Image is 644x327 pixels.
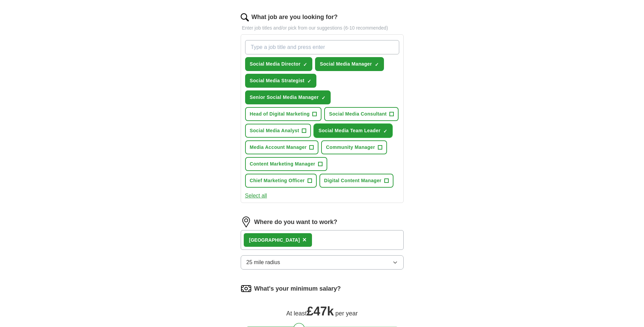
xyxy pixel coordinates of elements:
[241,255,404,270] button: 25 mile radius
[250,61,301,68] span: Social Media Director
[250,144,307,151] span: Media Account Manager
[245,124,311,138] button: Social Media Analyst
[254,284,341,293] label: What's your minimum salary?
[241,283,252,294] img: salary.png
[307,79,311,84] span: ✓
[245,40,399,54] input: Type a job title and press enter
[375,62,379,67] span: ✓
[249,237,300,244] div: [GEOGRAPHIC_DATA]
[303,62,307,67] span: ✓
[319,174,393,188] button: Digital Content Manager
[250,160,315,168] span: Content Marketing Manager
[329,110,387,118] span: Social Media Consultant
[250,94,319,101] span: Senior Social Media Manager
[335,310,358,317] span: per year
[245,192,267,200] button: Select all
[245,174,317,188] button: Chief Marketing Officer
[326,144,375,151] span: Community Manager
[318,127,380,134] span: Social Media Team Leader
[302,235,307,245] button: ×
[383,128,387,134] span: ✓
[241,24,404,32] p: Enter job titles and/or pick from our suggestions (6-10 recommended)
[324,107,399,121] button: Social Media Consultant
[241,13,249,21] img: search.png
[315,57,384,71] button: Social Media Manager✓
[245,140,319,154] button: Media Account Manager
[250,177,305,184] span: Chief Marketing Officer
[245,74,316,88] button: Social Media Strategist✓
[245,90,331,104] button: Senior Social Media Manager✓
[241,217,252,227] img: location.png
[314,124,392,138] button: Social Media Team Leader✓
[245,107,322,121] button: Head of Digital Marketing
[245,157,327,171] button: Content Marketing Manager
[307,304,334,318] span: £ 47k
[250,77,305,84] span: Social Media Strategist
[324,177,382,184] span: Digital Content Manager
[245,57,313,71] button: Social Media Director✓
[246,258,280,266] span: 25 mile radius
[321,95,326,101] span: ✓
[250,127,299,134] span: Social Media Analyst
[286,310,307,317] span: At least
[302,236,307,243] span: ×
[321,140,387,154] button: Community Manager
[254,218,337,227] label: Where do you want to work?
[250,110,310,118] span: Head of Digital Marketing
[320,61,372,68] span: Social Media Manager
[252,13,338,22] label: What job are you looking for?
